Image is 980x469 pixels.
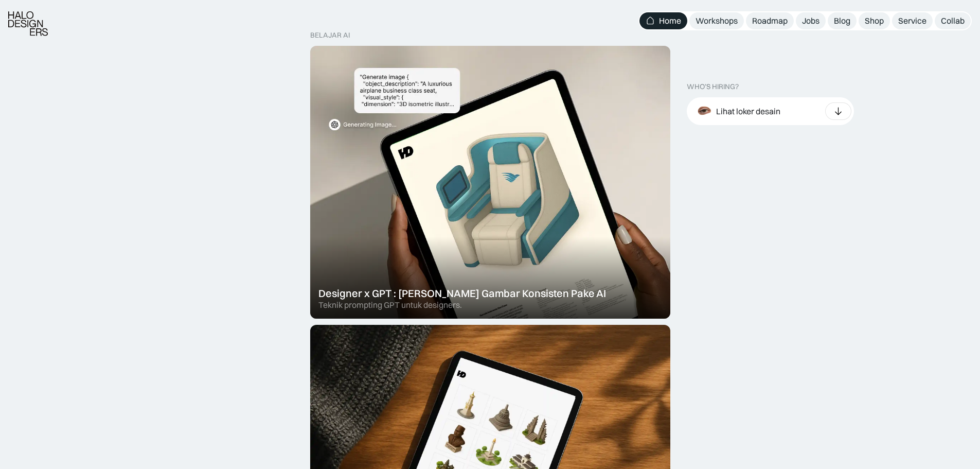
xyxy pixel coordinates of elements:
div: Service [898,15,926,26]
div: Roadmap [752,15,788,26]
div: Home [659,15,681,26]
div: Collab [941,15,965,26]
a: Workshops [689,12,744,29]
a: Home [639,12,687,29]
div: Lihat loker desain [716,106,780,117]
div: Shop [865,15,884,26]
a: Roadmap [746,12,794,29]
div: Blog [834,15,850,26]
div: belajar ai [310,31,350,40]
a: Service [892,12,933,29]
div: Jobs [802,15,819,26]
a: Shop [859,12,890,29]
a: Designer x GPT : [PERSON_NAME] Gambar Konsisten Pake AITeknik prompting GPT untuk designers. [310,46,670,319]
a: Blog [828,12,857,29]
div: WHO’S HIRING? [687,82,739,91]
a: Jobs [796,12,826,29]
a: Collab [935,12,971,29]
div: Workshops [696,15,738,26]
